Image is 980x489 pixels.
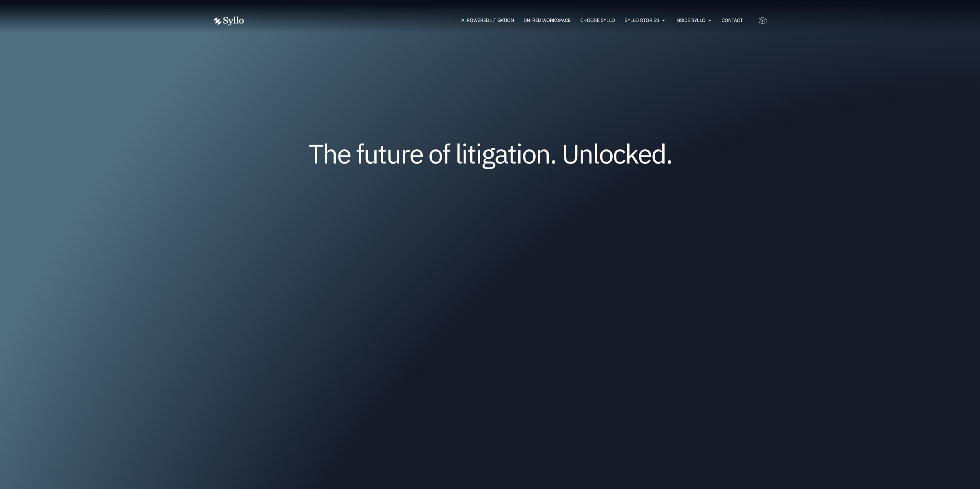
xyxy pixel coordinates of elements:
[259,141,721,166] h1: The future of litigation. Unlocked.
[260,17,743,24] div: Menu Toggle
[675,17,705,24] a: Inside Syllo
[524,17,571,24] a: Unified Workspace
[213,16,244,26] img: white logo
[722,17,743,24] a: Contact
[260,17,743,24] nav: Menu
[580,17,615,24] a: Choose Syllo
[461,17,514,24] a: AI Powered Litigation
[625,17,659,24] a: Syllo Stories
